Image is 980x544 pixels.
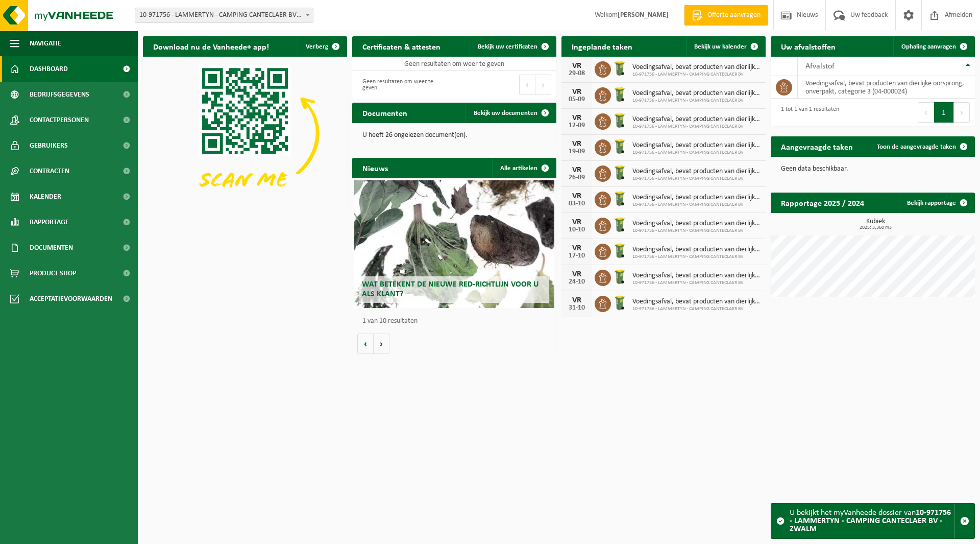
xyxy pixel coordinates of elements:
img: WB-0140-HPE-GN-50 [611,190,628,207]
a: Wat betekent de nieuwe RED-richtlijn voor u als klant? [354,180,554,308]
button: Previous [918,102,934,123]
h2: Certificaten & attesten [352,36,451,56]
div: VR [567,218,587,226]
a: Offerte aanvragen [684,5,768,26]
p: U heeft 26 ongelezen document(en). [362,132,546,139]
span: Toon de aangevraagde taken [877,144,956,150]
div: 03-10 [567,200,587,207]
div: VR [567,270,587,278]
span: Voedingsafval, bevat producten van dierlijke oorsprong, onverpakt, categorie 3 [632,298,761,306]
span: Voedingsafval, bevat producten van dierlijke oorsprong, onverpakt, categorie 3 [632,141,761,150]
span: Wat betekent de nieuwe RED-richtlijn voor u als klant? [362,280,538,298]
td: voedingsafval, bevat producten van dierlijke oorsprong, onverpakt, categorie 3 (04-000024) [798,76,975,99]
h2: Uw afvalstoffen [771,36,846,56]
span: 10-971756 - LAMMERTYN - CAMPING CANTECLAER BV [632,228,761,234]
span: Bekijk uw kalender [694,43,747,50]
span: Voedingsafval, bevat producten van dierlijke oorsprong, onverpakt, categorie 3 [632,115,761,124]
span: Dashboard [30,56,68,82]
div: Geen resultaten om weer te geven [357,74,449,96]
div: 1 tot 1 van 1 resultaten [776,101,839,124]
a: Bekijk uw kalender [686,36,765,57]
span: 10-971756 - LAMMERTYN - CAMPING CANTECLAER BV [632,72,761,78]
span: 10-971756 - LAMMERTYN - CAMPING CANTECLAER BV [632,176,761,182]
div: U bekijkt het myVanheede dossier van [790,504,954,538]
span: Rapportage [30,209,69,235]
a: Ophaling aanvragen [893,36,974,57]
strong: 10-971756 - LAMMERTYN - CAMPING CANTECLAER BV - ZWALM [790,509,951,533]
h3: Kubiek [776,218,975,230]
span: Voedingsafval, bevat producten van dierlijke oorsprong, onverpakt, categorie 3 [632,194,761,202]
div: 26-09 [567,174,587,181]
h2: Download nu de Vanheede+ app! [143,36,279,56]
button: Vorige [357,334,374,354]
a: Toon de aangevraagde taken [869,136,974,157]
span: Bekijk uw certificaten [478,43,537,50]
div: 17-10 [567,252,587,259]
img: WB-0140-HPE-GN-50 [611,138,628,155]
button: Verberg [298,36,346,57]
p: 1 van 10 resultaten [362,318,551,325]
img: WB-0140-HPE-GN-50 [611,294,628,312]
span: 2025: 3,360 m3 [776,225,975,230]
h2: Aangevraagde taken [771,136,863,156]
img: Download de VHEPlus App [143,57,347,210]
span: Voedingsafval, bevat producten van dierlijke oorsprong, onverpakt, categorie 3 [632,168,761,176]
div: VR [567,114,587,122]
span: Acceptatievoorwaarden [30,286,112,312]
span: 10-971756 - LAMMERTYN - CAMPING CANTECLAER BV [632,254,761,260]
h2: Rapportage 2025 / 2024 [771,193,874,212]
span: Voedingsafval, bevat producten van dierlijke oorsprong, onverpakt, categorie 3 [632,220,761,228]
div: 19-09 [567,148,587,155]
span: Contactpersonen [30,107,89,133]
button: Next [954,102,970,123]
h2: Ingeplande taken [561,36,643,56]
img: WB-0140-HPE-GN-50 [611,216,628,233]
span: 10-971756 - LAMMERTYN - CAMPING CANTECLAER BV [632,150,761,156]
span: Afvalstof [805,62,835,70]
div: VR [567,88,587,96]
span: Voedingsafval, bevat producten van dierlijke oorsprong, onverpakt, categorie 3 [632,246,761,254]
div: 12-09 [567,122,587,129]
div: 24-10 [567,278,587,286]
span: 10-971756 - LAMMERTYN - CAMPING CANTECLAER BV [632,202,761,208]
span: 10-971756 - LAMMERTYN - CAMPING CANTECLAER BV [632,306,761,312]
div: 10-10 [567,226,587,233]
div: 05-09 [567,96,587,103]
button: 1 [934,102,954,123]
span: Navigatie [30,31,61,56]
h2: Nieuws [352,158,398,178]
span: 10-971756 - LAMMERTYN - CAMPING CANTECLAER BV [632,98,761,104]
div: VR [567,166,587,174]
div: VR [567,296,587,304]
img: WB-0140-HPE-GN-50 [611,164,628,181]
div: VR [567,192,587,200]
strong: [PERSON_NAME] [618,11,669,19]
button: Next [535,75,551,95]
div: VR [567,140,587,148]
span: Contracten [30,158,69,184]
img: WB-0140-HPE-GN-50 [611,60,628,77]
span: 10-971756 - LAMMERTYN - CAMPING CANTECLAER BV [632,280,761,286]
p: Geen data beschikbaar. [781,165,965,173]
img: WB-0140-HPE-GN-50 [611,112,628,129]
button: Previous [519,75,535,95]
span: Documenten [30,235,73,261]
span: Verberg [306,43,328,50]
img: WB-0140-HPE-GN-50 [611,268,628,286]
div: VR [567,62,587,70]
span: Product Shop [30,261,76,286]
span: Voedingsafval, bevat producten van dierlijke oorsprong, onverpakt, categorie 3 [632,272,761,280]
div: 31-10 [567,304,587,312]
button: Volgende [374,334,389,354]
a: Bekijk rapportage [899,193,974,213]
td: Geen resultaten om weer te geven [352,57,556,71]
a: Alle artikelen [492,158,555,178]
span: Gebruikers [30,133,68,158]
span: Bekijk uw documenten [474,110,537,116]
span: Voedingsafval, bevat producten van dierlijke oorsprong, onverpakt, categorie 3 [632,89,761,98]
span: 10-971756 - LAMMERTYN - CAMPING CANTECLAER BV - ZWALM [135,8,313,23]
img: WB-0140-HPE-GN-50 [611,86,628,103]
img: WB-0140-HPE-GN-50 [611,242,628,259]
a: Bekijk uw documenten [465,103,555,123]
div: 29-08 [567,70,587,77]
